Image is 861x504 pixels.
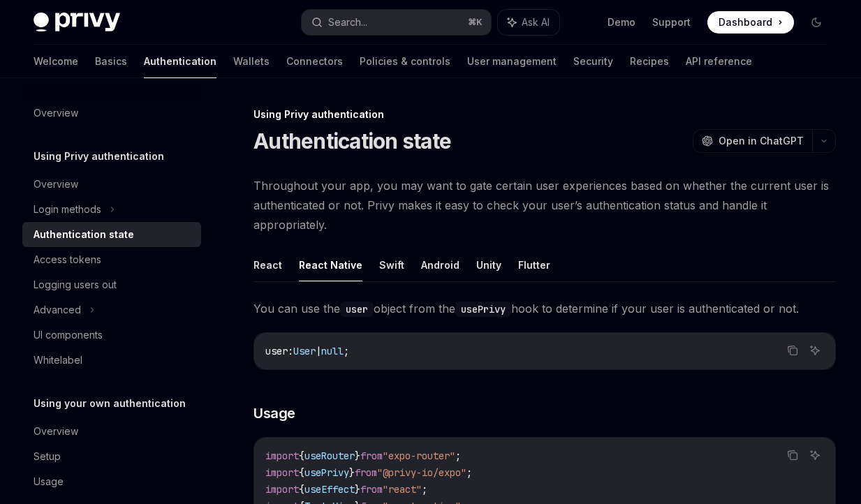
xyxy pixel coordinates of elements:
[265,450,299,462] span: import
[349,466,355,479] span: }
[355,466,377,479] span: from
[286,45,343,78] a: Connectors
[265,483,299,496] span: import
[22,272,201,297] a: Logging users out
[476,249,501,281] button: Unity
[34,148,164,165] h5: Using Privy authentication
[422,483,427,496] span: ;
[321,345,344,357] span: null
[379,249,404,281] button: Swift
[302,10,490,35] button: Search...⌘K
[707,11,794,34] a: Dashboard
[693,129,812,153] button: Open in ChatGPT
[34,105,78,121] div: Overview
[468,17,483,28] span: ⌘ K
[34,473,64,490] div: Usage
[340,302,374,317] code: user
[288,345,293,357] span: :
[455,302,511,317] code: usePrivy
[421,249,459,281] button: Android
[383,483,422,496] span: "react"
[22,323,201,348] a: UI components
[304,450,355,462] span: useRouter
[360,450,383,462] span: from
[806,341,824,360] button: Ask AI
[719,15,772,29] span: Dashboard
[304,483,355,496] span: useEffect
[455,450,461,462] span: ;
[316,345,321,357] span: |
[95,45,127,78] a: Basics
[522,15,550,29] span: Ask AI
[299,450,304,462] span: {
[299,466,304,479] span: {
[34,395,186,412] h5: Using your own authentication
[299,249,362,281] button: React Native
[467,45,557,78] a: User management
[806,446,824,464] button: Ask AI
[299,483,304,496] span: {
[34,352,82,369] div: Whitelabel
[144,45,216,78] a: Authentication
[518,249,550,281] button: Flutter
[34,423,78,440] div: Overview
[360,45,450,78] a: Policies & controls
[377,466,466,479] span: "@privy-io/expo"
[253,108,836,121] div: Using Privy authentication
[265,466,299,479] span: import
[22,101,201,126] a: Overview
[355,483,360,496] span: }
[34,201,101,218] div: Login methods
[253,176,836,235] span: Throughout your app, you may want to gate certain user experiences based on whether the current u...
[783,446,802,464] button: Copy the contents from the code block
[34,251,101,268] div: Access tokens
[34,176,78,193] div: Overview
[34,226,134,243] div: Authentication state
[22,222,201,247] a: Authentication state
[304,466,349,479] span: usePrivy
[466,466,472,479] span: ;
[22,348,201,373] a: Whitelabel
[34,45,78,78] a: Welcome
[328,14,367,31] div: Search...
[293,345,316,357] span: User
[265,345,288,357] span: user
[630,45,669,78] a: Recipes
[34,276,117,293] div: Logging users out
[22,247,201,272] a: Access tokens
[355,450,360,462] span: }
[22,172,201,197] a: Overview
[498,10,559,35] button: Ask AI
[34,327,103,343] div: UI components
[686,45,752,78] a: API reference
[253,403,295,423] span: Usage
[253,249,282,281] button: React
[34,13,120,32] img: dark logo
[719,134,804,148] span: Open in ChatGPT
[34,448,61,465] div: Setup
[233,45,270,78] a: Wallets
[253,128,451,154] h1: Authentication state
[34,302,81,318] div: Advanced
[344,345,349,357] span: ;
[383,450,455,462] span: "expo-router"
[22,444,201,469] a: Setup
[783,341,802,360] button: Copy the contents from the code block
[652,15,691,29] a: Support
[360,483,383,496] span: from
[608,15,635,29] a: Demo
[253,299,836,318] span: You can use the object from the hook to determine if your user is authenticated or not.
[22,469,201,494] a: Usage
[22,419,201,444] a: Overview
[573,45,613,78] a: Security
[805,11,827,34] button: Toggle dark mode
